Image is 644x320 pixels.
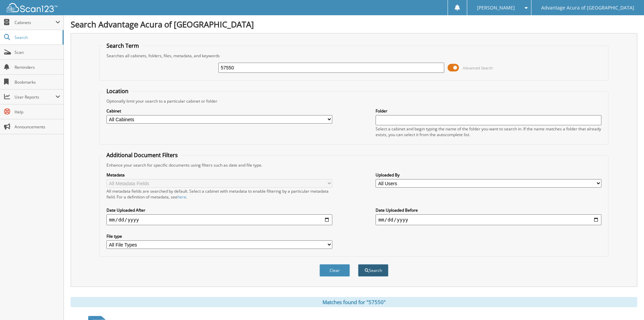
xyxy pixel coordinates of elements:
[376,207,601,213] label: Date Uploaded Before
[103,42,142,49] legend: Search Term
[15,124,60,130] span: Announcements
[376,126,601,137] div: Select a cabinet and begin typing the name of the folder you want to search in. If the name match...
[106,214,332,225] input: start
[103,87,132,95] legend: Location
[7,3,57,12] img: scan123-logo-white.svg
[15,35,59,40] span: Search
[177,194,186,200] a: here
[103,98,605,104] div: Optionally limit your search to a particular cabinet or folder
[463,65,493,70] span: Advanced Search
[103,162,605,168] div: Enhance your search for specific documents using filters such as date and file type.
[15,64,60,70] span: Reminders
[106,188,332,200] div: All metadata fields are searched by default. Select a cabinet with metadata to enable filtering b...
[15,109,60,115] span: Help
[106,172,332,178] label: Metadata
[71,297,637,307] div: Matches found for "57550"
[376,214,601,225] input: end
[103,151,181,159] legend: Additional Document Filters
[15,79,60,85] span: Bookmarks
[15,49,60,55] span: Scan
[376,108,601,114] label: Folder
[106,233,332,239] label: File type
[319,264,350,277] button: Clear
[103,53,605,59] div: Searches all cabinets, folders, files, metadata, and keywords
[71,19,637,30] h1: Search Advantage Acura of [GEOGRAPHIC_DATA]
[106,207,332,213] label: Date Uploaded After
[358,264,388,277] button: Search
[15,94,55,100] span: User Reports
[610,287,644,320] iframe: Chat Widget
[541,6,634,10] span: Advantage Acura of [GEOGRAPHIC_DATA]
[477,6,515,10] span: [PERSON_NAME]
[376,172,601,178] label: Uploaded By
[15,20,55,25] span: Cabinets
[106,108,332,114] label: Cabinet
